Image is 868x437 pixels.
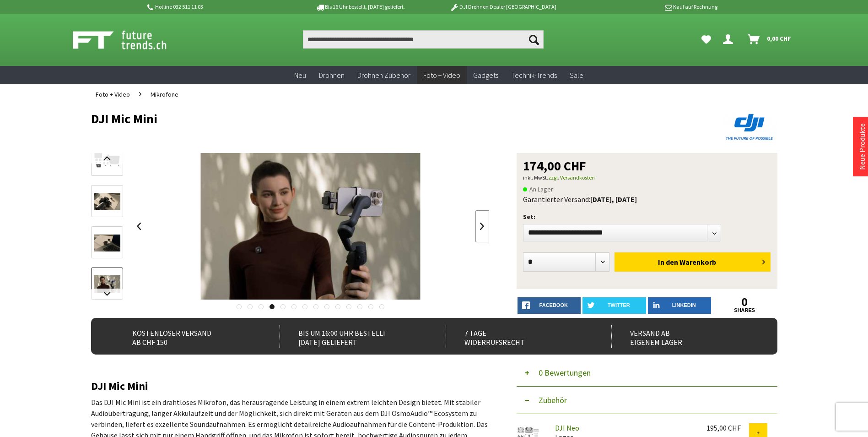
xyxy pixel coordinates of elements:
[518,297,581,314] a: facebook
[511,71,557,80] span: Technik-Trends
[582,297,646,314] a: twitter
[91,112,640,126] h1: DJI Mic Mini
[523,195,771,204] div: Garantierter Versand:
[697,30,716,49] a: Meine Favoriten
[303,30,544,49] input: Produkt, Marke, Kategorie, EAN, Artikelnummer…
[431,1,574,12] p: DJI Drohnen Dealer [GEOGRAPHIC_DATA]
[590,195,637,204] b: [DATE], [DATE]
[767,31,791,46] span: 0,00 CHF
[357,71,410,80] span: Drohnen Zubehör
[423,71,460,80] span: Foto + Video
[351,66,417,85] a: Drohnen Zubehör
[722,112,777,142] img: DJI
[548,174,595,181] a: zzgl. Versandkosten
[294,71,306,80] span: Neu
[288,66,313,85] a: Neu
[539,302,568,308] span: facebook
[280,325,426,348] div: Bis um 16:00 Uhr bestellt [DATE] geliefert
[523,211,771,222] p: Set:
[96,90,130,98] span: Foto + Video
[658,257,678,267] span: In den
[73,28,187,51] img: Shop Futuretrends - zur Startseite wechseln
[570,71,583,80] span: Sale
[608,302,630,308] span: twitter
[575,1,717,12] p: Kauf auf Rechnung
[473,71,498,80] span: Gadgets
[91,84,135,104] a: Foto + Video
[719,30,740,49] a: Dein Konto
[744,30,796,49] a: Warenkorb
[713,297,776,307] a: 0
[467,66,505,85] a: Gadgets
[611,325,757,348] div: Versand ab eigenem Lager
[555,423,579,432] a: DJI Neo
[517,387,777,414] button: Zubehör
[672,302,696,308] span: LinkedIn
[289,1,431,12] p: Bis 16 Uhr bestellt, [DATE] geliefert.
[563,66,590,85] a: Sale
[319,71,345,80] span: Drohnen
[517,359,777,387] button: 0 Bewertungen
[91,380,489,392] h2: DJI Mic Mini
[523,184,553,195] span: An Lager
[313,66,351,85] a: Drohnen
[524,30,544,49] button: Suchen
[523,172,771,183] p: inkl. MwSt.
[146,1,289,12] p: Hotline 032 511 11 03
[648,297,712,314] a: LinkedIn
[446,325,592,348] div: 7 Tage Widerrufsrecht
[146,84,183,104] a: Mikrofone
[505,66,563,85] a: Technik-Trends
[151,90,178,98] span: Mikrofone
[706,423,749,432] div: 195,00 CHF
[523,159,586,172] span: 174,00 CHF
[417,66,467,85] a: Foto + Video
[114,325,260,348] div: Kostenloser Versand ab CHF 150
[713,307,776,313] a: shares
[857,123,867,170] a: Neue Produkte
[615,252,771,272] button: In den Warenkorb
[679,257,716,267] span: Warenkorb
